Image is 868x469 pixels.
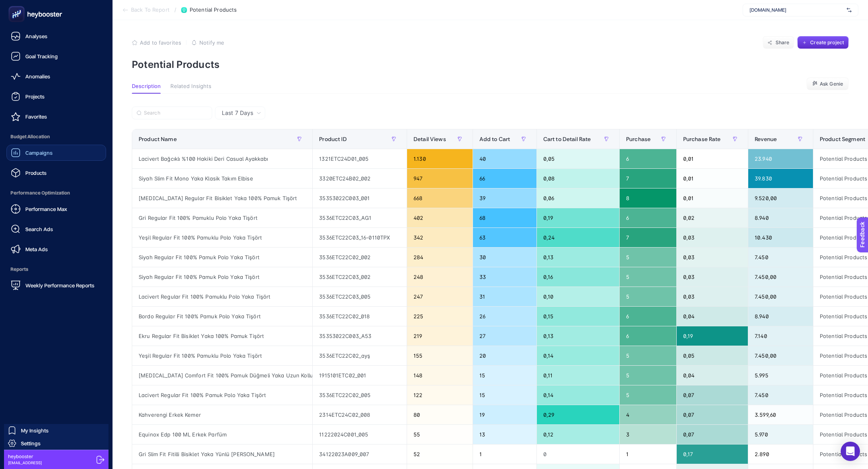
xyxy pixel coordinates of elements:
[313,287,407,306] div: 3536ETC22C03_005
[8,460,42,466] span: [EMAIL_ADDRESS]
[748,248,813,267] div: 7.450
[748,287,813,306] div: 7.450,00
[132,385,312,405] div: Lacivert Regular Fit 100% Pamuk Polo Yaka Tişört
[537,208,619,227] div: 0,19
[473,208,536,227] div: 68
[6,201,106,217] a: Performance Max
[620,208,676,227] div: 6
[473,149,536,168] div: 40
[132,208,312,227] div: Gri Regular Fit 100% Pamuklu Polo Yaka Tişört
[537,188,619,208] div: 0,06
[407,326,473,346] div: 219
[748,169,813,188] div: 39.830
[132,248,312,267] div: Siyah Regular Fit 100% Pamuk Polo Yaka Tişört
[139,136,177,142] span: Product Name
[407,385,473,405] div: 122
[479,136,510,142] span: Add to Cart
[677,405,748,424] div: 0,07
[537,149,619,168] div: 0,05
[626,136,651,142] span: Purchase
[6,145,106,161] a: Campaigns
[537,444,619,464] div: 0
[25,150,53,156] span: Campaigns
[140,39,181,46] span: Add to favorites
[473,307,536,326] div: 26
[473,425,536,444] div: 13
[132,425,312,444] div: Equinox Edp 100 ML Erkek Parfüm
[132,444,312,464] div: Gri Slim Fit Fitilli Bisiklet Yaka Yünlü [PERSON_NAME]
[473,366,536,385] div: 15
[414,136,446,142] span: Detail Views
[473,287,536,306] div: 31
[473,346,536,365] div: 20
[620,307,676,326] div: 6
[21,440,41,446] span: Settings
[313,405,407,424] div: 2314ETC24C02_008
[749,7,843,13] span: [DOMAIN_NAME]
[25,53,58,59] span: Goal Tracking
[748,346,813,365] div: 7.450,00
[6,277,106,293] a: Weekly Performance Reports
[473,326,536,346] div: 27
[537,385,619,405] div: 0,14
[810,39,844,46] span: Create project
[6,165,106,181] a: Products
[748,405,813,424] div: 3.599,60
[748,366,813,385] div: 5.995
[8,453,42,460] span: heybooster
[132,169,312,188] div: Siyah Slim Fit Mono Yaka Klasik Takım Elbise
[407,346,473,365] div: 155
[677,346,748,365] div: 0,05
[6,28,106,44] a: Analyses
[677,307,748,326] div: 0,04
[313,208,407,227] div: 3536ETC22C03_AG1
[677,287,748,306] div: 0,03
[620,385,676,405] div: 5
[748,228,813,247] div: 10.430
[25,170,47,176] span: Products
[313,188,407,208] div: 35353022C003_001
[407,366,473,385] div: 148
[473,169,536,188] div: 66
[537,267,619,287] div: 0,16
[620,405,676,424] div: 4
[820,81,843,87] span: Ask Genie
[144,110,207,116] input: Search
[537,346,619,365] div: 0,14
[407,287,473,306] div: 247
[25,206,67,212] span: Performance Max
[131,7,170,13] span: Back To Report
[620,326,676,346] div: 6
[807,78,849,90] button: Ask Genie
[25,282,94,289] span: Weekly Performance Reports
[841,442,860,461] div: Open Intercom Messenger
[313,366,407,385] div: 1915101ETC02_001
[620,444,676,464] div: 1
[190,7,237,13] span: Potential Products
[313,248,407,267] div: 3536ETC22C02_002
[620,228,676,247] div: 7
[199,39,224,46] span: Notify me
[6,68,106,84] a: Anomalies
[6,129,106,145] span: Budget Allocation
[677,149,748,168] div: 0,01
[473,267,536,287] div: 33
[407,425,473,444] div: 55
[313,326,407,346] div: 35353022C003_A53
[21,427,49,434] span: My Insights
[537,307,619,326] div: 0,15
[820,136,865,142] span: Product Segment
[313,267,407,287] div: 3536ETC22C03_002
[313,444,407,464] div: 34122023A009_007
[748,208,813,227] div: 8.940
[407,208,473,227] div: 402
[620,425,676,444] div: 3
[313,425,407,444] div: 11222024C001_005
[132,307,312,326] div: Bordo Regular Fit 100% Pamuk Polo Yaka Tişört
[677,188,748,208] div: 0,01
[537,366,619,385] div: 0,11
[748,267,813,287] div: 7.450,00
[132,405,312,424] div: Kahverengi Erkek Kemer
[170,83,211,90] span: Related Insights
[132,149,312,168] div: Lacivert Bağcıklı %100 Hakiki Deri Casual Ayakkabı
